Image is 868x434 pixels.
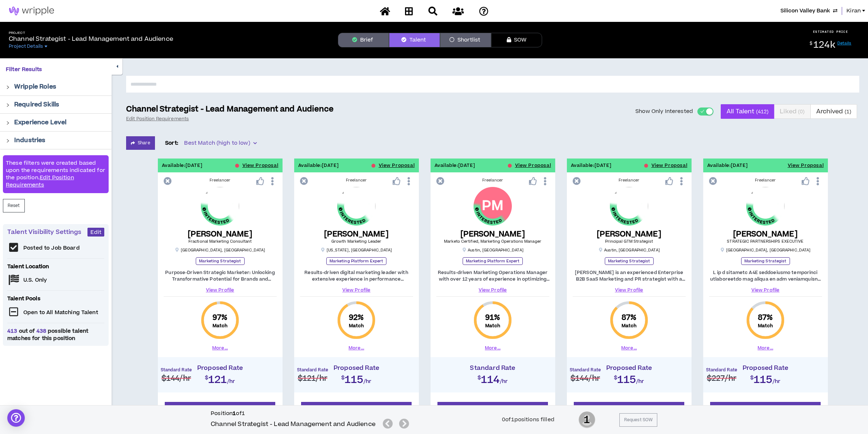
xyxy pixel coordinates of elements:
[6,174,74,189] a: Edit Position Requirements
[579,411,595,429] span: 1
[9,31,173,35] h5: Project
[6,66,106,74] p: Filter Results
[7,228,87,236] p: Talent Visibility Settings
[35,327,48,335] span: 438
[14,100,59,109] p: Required Skills
[23,245,80,252] p: Posted to Job Board
[164,177,277,183] div: Freelancer
[126,116,189,122] a: Edit Position Requirements
[211,420,375,429] h5: Channel Strategist - Lead Management and Audience
[188,230,252,239] h5: [PERSON_NAME]
[434,372,552,385] h2: $114
[597,230,661,239] h5: [PERSON_NAME]
[196,257,245,265] p: Marketing Strategist
[573,177,686,183] div: Freelancer
[161,373,191,384] span: $144 /hr
[727,230,803,239] h5: [PERSON_NAME]
[502,416,554,424] div: 0 of 1 positions filled
[485,345,501,351] button: More...
[7,327,19,335] span: 413
[709,287,822,293] a: View Profile
[515,159,551,172] button: View Proposal
[175,247,265,253] p: [GEOGRAPHIC_DATA] , [GEOGRAPHIC_DATA]
[605,257,654,265] p: Marketing Strategist
[9,35,173,43] p: Channel Strategist - Lead Management and Audience
[709,269,822,282] p: L ip d sitametc A4E seddoeiusmo temporinci utlaboreetdo mag aliqua en adm veniamquisno ex ullamc ...
[337,187,375,225] img: ewv6GpfdpSwNdnuqjpBvm8gGoIcvoIU2P1YMZODd.png
[14,118,66,127] p: Experience Level
[436,177,549,183] div: Freelancer
[363,378,372,386] span: /hr
[3,155,109,193] div: These filters were created based upon the requirements indicated for the position.
[298,373,327,384] span: $121 /hr
[780,103,805,120] span: Liked
[161,368,192,373] h4: Standard Rate
[126,136,155,150] button: Share
[697,107,713,116] button: Show Only Interested
[570,368,601,373] h4: Standard Rate
[126,104,334,114] p: Channel Strategist - Lead Management and Audience
[162,162,203,169] p: Available: [DATE]
[622,323,637,329] small: Match
[621,345,637,351] button: More...
[709,177,822,183] div: Freelancer
[300,287,413,293] a: View Profile
[434,364,552,372] h4: Standard Rate
[474,187,512,225] div: Prakruti M.
[444,230,541,239] h5: [PERSON_NAME]
[437,402,548,423] button: Add to Shortlist(candidate will be notified)
[746,187,785,225] img: NmVlAOefb2yfV2s0WCvxIIvn8yumHZCsmObi4MBW.png
[706,368,737,373] h4: Standard Rate
[9,43,43,49] span: Project Details
[213,323,228,329] small: Match
[500,378,508,386] span: /hr
[798,108,805,115] small: ( 0 )
[212,345,228,351] button: More...
[161,372,279,385] h2: $121
[3,199,25,212] button: Reset
[720,247,811,253] p: [GEOGRAPHIC_DATA] , [GEOGRAPHIC_DATA]
[741,257,790,265] p: Marketing Strategist
[164,269,277,282] p: Purpose-Driven Strategic Marketer: Unlocking Transformative Potential for Brands and Consumers Bl...
[845,108,851,115] small: ( 1 )
[491,33,542,47] button: SOW
[710,402,821,423] button: Add to Shortlist(candidate will be notified)
[90,229,101,236] span: Edit
[707,373,736,384] span: $227 /hr
[321,247,392,253] p: [US_STATE] , [GEOGRAPHIC_DATA]
[574,402,685,423] button: Add to Shortlist(candidate will be notified)
[463,257,523,265] p: Marketing Platform Expert
[573,287,686,293] a: View Profile
[298,372,415,385] h2: $115
[837,40,852,46] a: Details
[758,345,773,351] button: More...
[571,372,688,385] h2: $115
[436,269,549,282] p: Results-driven Marketing Operations Manager with over 12 years of experience in optimizing market...
[227,378,236,386] span: /hr
[573,269,686,282] p: [PERSON_NAME] is an experienced Enterprise B2B SaaS Marketing and PR strategist with a proven rec...
[14,136,45,145] p: Industries
[781,7,837,15] button: Silicon Valley Bank
[14,82,56,91] p: Wripple Roles
[816,103,852,120] span: Archived
[184,138,256,149] span: Best Match (high to low)
[758,323,773,329] small: Match
[6,121,10,125] span: right
[6,103,10,107] span: right
[7,409,25,427] div: Open Intercom Messenger
[349,323,364,329] small: Match
[707,372,824,385] h2: $115
[188,239,252,244] span: Fractional Marketing Consultant
[635,108,693,115] span: Show Only Interested
[165,139,179,147] p: Sort:
[297,368,328,373] h4: Standard Rate
[571,373,600,384] span: $144 /hr
[485,323,501,329] small: Match
[201,187,239,225] img: dzTz5Cm4RIpdE6mZIuEnhAWdd6BcahYojC7mlg3o.png
[300,177,413,183] div: Freelancer
[462,247,523,253] p: Austin , [GEOGRAPHIC_DATA]
[707,364,824,372] h4: Proposed Rate
[338,33,389,47] button: Brief
[379,159,415,172] button: View Proposal
[758,313,773,323] span: 87 %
